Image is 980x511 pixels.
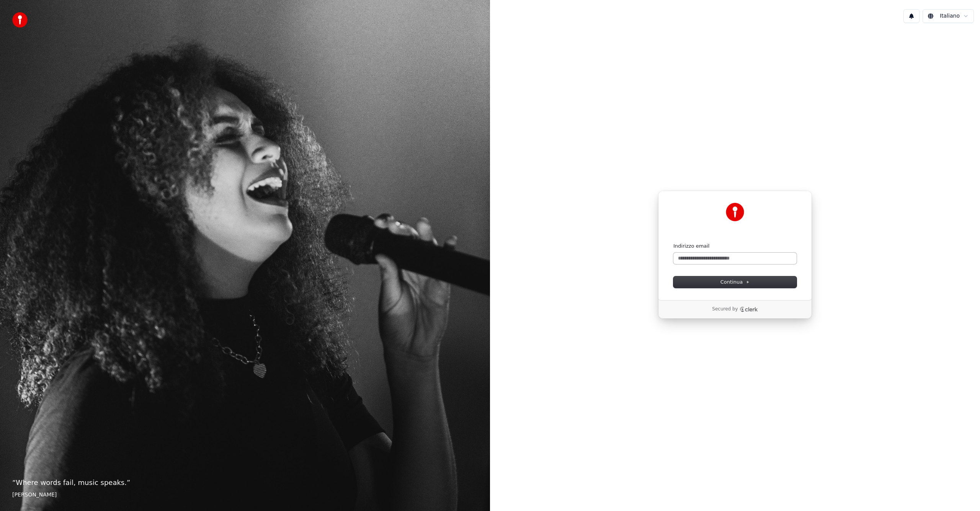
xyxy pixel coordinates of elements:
[726,203,744,221] img: Youka
[673,243,709,250] label: Indirizzo email
[720,279,750,286] span: Continua
[673,276,797,288] button: Continua
[12,491,478,499] footer: [PERSON_NAME]
[12,12,28,28] img: youka
[712,306,738,312] p: Secured by
[12,477,478,488] p: “ Where words fail, music speaks. ”
[740,307,758,312] a: Clerk logo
